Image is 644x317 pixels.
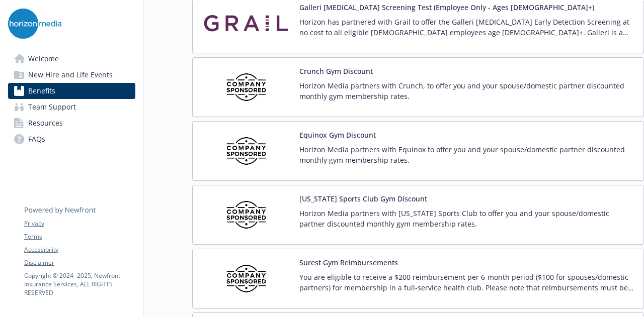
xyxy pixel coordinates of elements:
[299,80,635,101] p: Horizon Media partners with Crunch, to offer you and your spouse/domestic partner discounted mont...
[299,17,635,38] p: Horizon has partnered with Grail to offer the Galleri [MEDICAL_DATA] Early Detection Screening at...
[24,245,135,254] a: Accessibility
[8,99,135,115] a: Team Support
[8,115,135,131] a: Resources
[299,272,635,293] p: You are eligible to receive a $200 reimbursement per 6-month period ($100 for spouses/domestic pa...
[8,131,135,147] a: FAQs
[299,144,635,165] p: Horizon Media partners with Equinox to offer you and your spouse/domestic partner discounted mont...
[201,130,291,172] img: Company Sponsored carrier logo
[201,193,291,236] img: Company Sponsored carrier logo
[28,83,55,99] span: Benefits
[201,66,291,109] img: Company Sponsored carrier logo
[24,232,135,241] a: Terms
[28,131,45,147] span: FAQs
[28,115,63,131] span: Resources
[299,66,373,76] button: Crunch Gym Discount
[299,2,594,13] button: Galleri [MEDICAL_DATA] Screening Test (Employee Only - Ages [DEMOGRAPHIC_DATA]+)
[28,51,59,67] span: Welcome
[299,193,427,204] button: [US_STATE] Sports Club Gym Discount
[24,258,135,267] a: Disclaimer
[8,67,135,83] a: New Hire and Life Events
[201,257,291,300] img: Company Sponsored carrier logo
[8,51,135,67] a: Welcome
[24,219,135,228] a: Privacy
[28,99,76,115] span: Team Support
[28,67,113,83] span: New Hire and Life Events
[299,130,376,140] button: Equinox Gym Discount
[299,257,398,268] button: Surest Gym Reimbursements
[24,271,135,297] p: Copyright © 2024 - 2025 , Newfront Insurance Services, ALL RIGHTS RESERVED
[299,208,635,229] p: Horizon Media partners with [US_STATE] Sports Club to offer you and your spouse/domestic partner ...
[201,2,291,45] img: Grail, LLC carrier logo
[8,83,135,99] a: Benefits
